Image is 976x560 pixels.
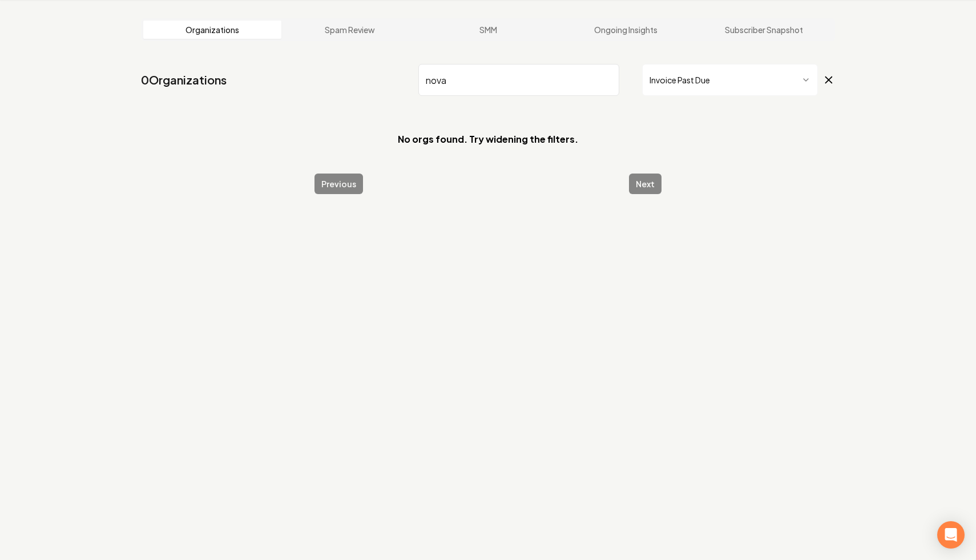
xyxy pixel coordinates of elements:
a: 0Organizations [141,72,227,88]
a: Subscriber Snapshot [695,21,833,39]
a: Organizations [143,21,281,39]
input: Search by name or ID [418,64,619,96]
a: Ongoing Insights [557,21,695,39]
a: Spam Review [281,21,420,39]
div: Open Intercom Messenger [937,521,965,549]
a: SMM [419,21,557,39]
section: No orgs found. Try widening the filters. [141,114,835,164]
